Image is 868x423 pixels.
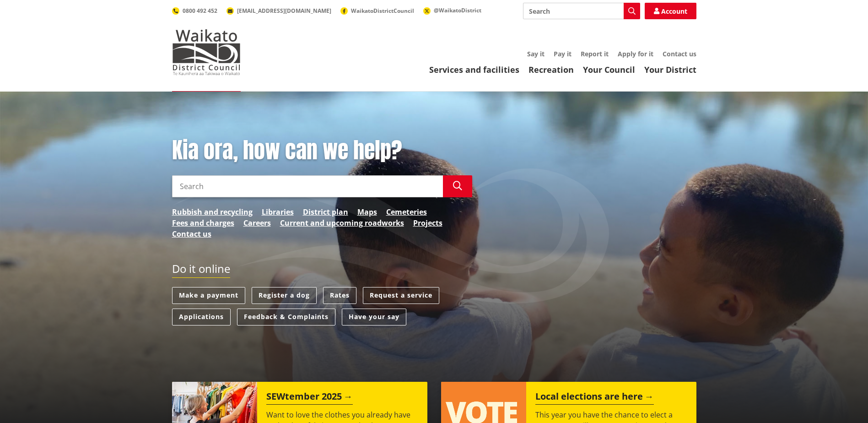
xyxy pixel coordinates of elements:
[413,217,442,228] a: Projects
[351,7,414,15] span: WaikatoDistrictCouncil
[583,64,635,75] a: Your Council
[386,206,427,217] a: Cemeteries
[172,29,241,75] img: Waikato District Council - Te Kaunihera aa Takiwaa o Waikato
[183,7,217,15] span: 0800 492 452
[266,391,353,405] h2: SEWtember 2025
[172,175,443,197] input: Search input
[243,217,271,228] a: Careers
[423,6,481,14] a: @WaikatoDistrict
[172,228,211,239] a: Contact us
[528,64,574,75] a: Recreation
[663,49,696,58] a: Contact us
[303,206,348,217] a: District plan
[172,287,245,304] a: Make a payment
[172,309,231,325] a: Applications
[342,309,406,325] a: Have your say
[172,262,230,278] h2: Do it online
[363,287,439,304] a: Request a service
[237,7,331,15] span: [EMAIL_ADDRESS][DOMAIN_NAME]
[645,3,696,19] a: Account
[644,64,696,75] a: Your District
[618,49,653,58] a: Apply for it
[172,206,253,217] a: Rubbish and recycling
[262,206,294,217] a: Libraries
[172,217,234,228] a: Fees and charges
[237,309,335,325] a: Feedback & Complaints
[434,6,481,14] span: @WaikatoDistrict
[252,287,317,304] a: Register a dog
[429,64,519,75] a: Services and facilities
[535,391,654,405] h2: Local elections are here
[523,3,640,19] input: Search input
[581,49,609,58] a: Report it
[172,7,217,15] a: 0800 492 452
[323,287,356,304] a: Rates
[527,49,545,58] a: Say it
[280,217,404,228] a: Current and upcoming roadworks
[357,206,377,217] a: Maps
[554,49,571,58] a: Pay it
[340,7,414,15] a: WaikatoDistrictCouncil
[172,137,472,164] h1: Kia ora, how can we help?
[226,7,331,15] a: [EMAIL_ADDRESS][DOMAIN_NAME]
